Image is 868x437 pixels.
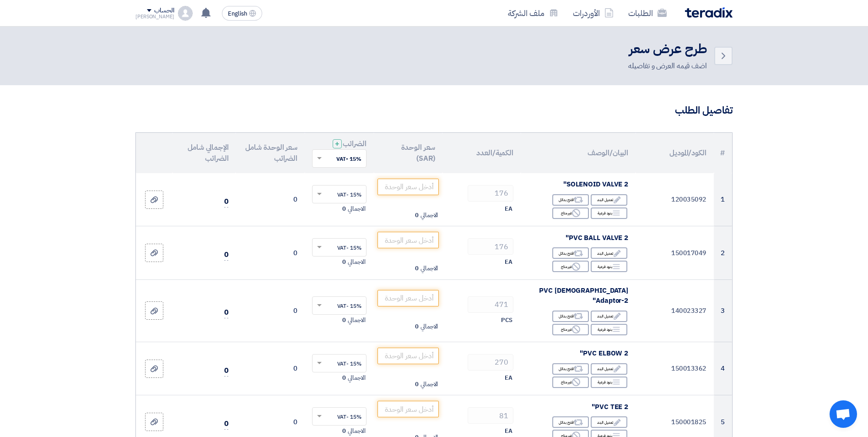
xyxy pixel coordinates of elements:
[714,173,732,226] td: 1
[591,208,627,219] div: بنود فرعية
[236,226,305,280] td: 0
[224,196,229,208] span: 0
[312,296,367,315] ng-select: VAT
[154,7,174,15] div: الحساب
[348,316,365,325] span: الاجمالي
[135,104,733,118] h3: تفاصيل الطلب
[505,373,512,382] span: EA
[415,264,419,273] span: 0
[552,311,589,322] div: اقترح بدائل
[224,418,229,430] span: 0
[591,416,627,428] div: تعديل البند
[636,133,714,173] th: الكود/الموديل
[342,373,346,382] span: 0
[468,407,513,424] input: RFQ_STEP1.ITEMS.2.AMOUNT_TITLE
[552,261,589,272] div: غير متاح
[348,204,365,213] span: الاجمالي
[312,238,367,257] ng-select: VAT
[566,2,621,24] a: الأوردرات
[135,14,174,19] div: [PERSON_NAME]
[312,185,367,203] ng-select: VAT
[628,60,707,71] div: اضف قيمه العرض و تفاصيله
[342,426,346,436] span: 0
[442,133,521,173] th: الكمية/العدد
[621,2,674,24] a: الطلبات
[539,285,628,306] span: PVC [DEMOGRAPHIC_DATA] Adaptor-2"
[628,40,707,58] h2: طرح عرض سعر
[591,261,627,272] div: بنود فرعية
[415,211,419,220] span: 0
[224,307,229,318] span: 0
[552,363,589,375] div: اقترح بدائل
[236,342,305,395] td: 0
[636,342,714,395] td: 150013362
[173,133,236,173] th: الإجمالي شامل الضرائب
[348,257,365,267] span: الاجمالي
[377,348,439,364] input: أدخل سعر الوحدة
[552,324,589,335] div: غير متاح
[552,247,589,259] div: اقترح بدائل
[415,380,419,389] span: 0
[415,322,419,331] span: 0
[636,279,714,342] td: 140023327
[714,342,732,395] td: 4
[580,348,628,358] span: PVC ELBOW 2"
[228,11,247,17] span: English
[501,2,566,24] a: ملف الشركة
[552,416,589,428] div: اقترح بدائل
[222,6,262,21] button: English
[377,290,439,306] input: أدخل سعر الوحدة
[830,400,857,428] div: Open chat
[714,226,732,280] td: 2
[591,363,627,375] div: تعديل البند
[468,238,513,255] input: RFQ_STEP1.ITEMS.2.AMOUNT_TITLE
[312,354,367,372] ng-select: VAT
[224,249,229,261] span: 0
[591,247,627,259] div: تعديل البند
[714,279,732,342] td: 3
[552,194,589,206] div: اقترح بدائل
[636,226,714,280] td: 150017049
[312,407,367,426] ng-select: VAT
[335,138,340,149] span: +
[342,257,346,267] span: 0
[421,264,438,273] span: الاجمالي
[377,401,439,417] input: أدخل سعر الوحدة
[591,377,627,388] div: بنود فرعية
[377,179,439,195] input: أدخل سعر الوحدة
[714,133,732,173] th: #
[685,7,733,18] img: Teradix logo
[342,204,346,213] span: 0
[468,185,513,202] input: RFQ_STEP1.ITEMS.2.AMOUNT_TITLE
[636,173,714,226] td: 120035092
[421,322,438,331] span: الاجمالي
[348,373,365,382] span: الاجمالي
[342,316,346,325] span: 0
[552,377,589,388] div: غير متاح
[563,179,628,189] span: SOLENOID VALVE 2"
[591,194,627,206] div: تعديل البند
[505,426,512,436] span: EA
[592,402,628,412] span: PVC TEE 2"
[521,133,636,173] th: البيان/الوصف
[505,204,512,213] span: EA
[236,133,305,173] th: سعر الوحدة شامل الضرائب
[566,233,628,243] span: PVC BALL VALVE 2"
[348,426,365,436] span: الاجمالي
[421,211,438,220] span: الاجمالي
[374,133,443,173] th: سعر الوحدة (SAR)
[421,380,438,389] span: الاجمالي
[236,279,305,342] td: 0
[377,232,439,248] input: أدخل سعر الوحدة
[591,311,627,322] div: تعديل البند
[501,316,512,325] span: PCS
[591,324,627,335] div: بنود فرعية
[236,173,305,226] td: 0
[305,133,374,173] th: الضرائب
[178,6,193,21] img: profile_test.png
[468,296,513,313] input: RFQ_STEP1.ITEMS.2.AMOUNT_TITLE
[468,354,513,371] input: RFQ_STEP1.ITEMS.2.AMOUNT_TITLE
[552,208,589,219] div: غير متاح
[505,257,512,267] span: EA
[224,365,229,377] span: 0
